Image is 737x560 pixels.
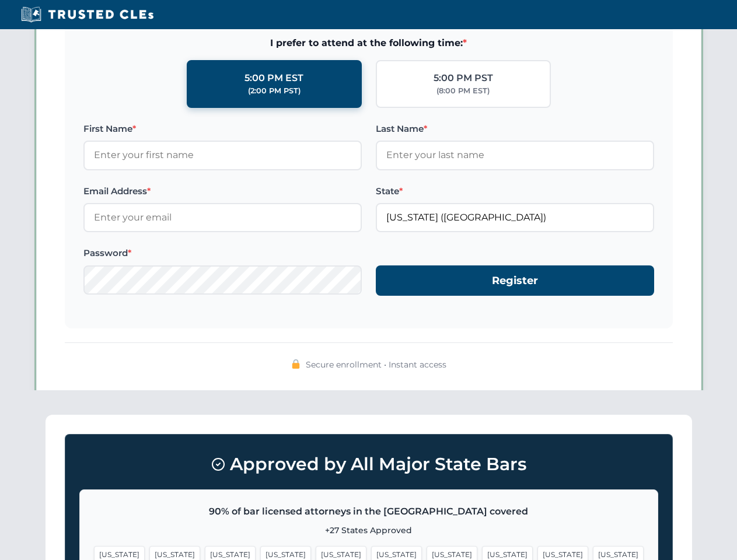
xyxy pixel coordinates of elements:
[291,359,301,369] img: 🔒
[376,184,654,198] label: State
[83,36,654,51] span: I prefer to attend at the following time:
[306,358,446,371] span: Secure enrollment • Instant access
[79,449,658,480] h3: Approved by All Major State Bars
[83,141,362,170] input: Enter your first name
[248,85,301,97] div: (2:00 PM PST)
[83,184,362,198] label: Email Address
[94,524,644,537] p: +27 States Approved
[83,122,362,136] label: First Name
[83,203,362,232] input: Enter your email
[376,141,654,170] input: Enter your last name
[434,71,493,86] div: 5:00 PM PST
[376,265,654,296] button: Register
[244,71,303,86] div: 5:00 PM EST
[18,6,157,23] img: Trusted CLEs
[376,122,654,136] label: Last Name
[436,85,490,97] div: (8:00 PM EST)
[94,504,644,519] p: 90% of bar licensed attorneys in the [GEOGRAPHIC_DATA] covered
[376,203,654,232] input: California (CA)
[83,246,362,260] label: Password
